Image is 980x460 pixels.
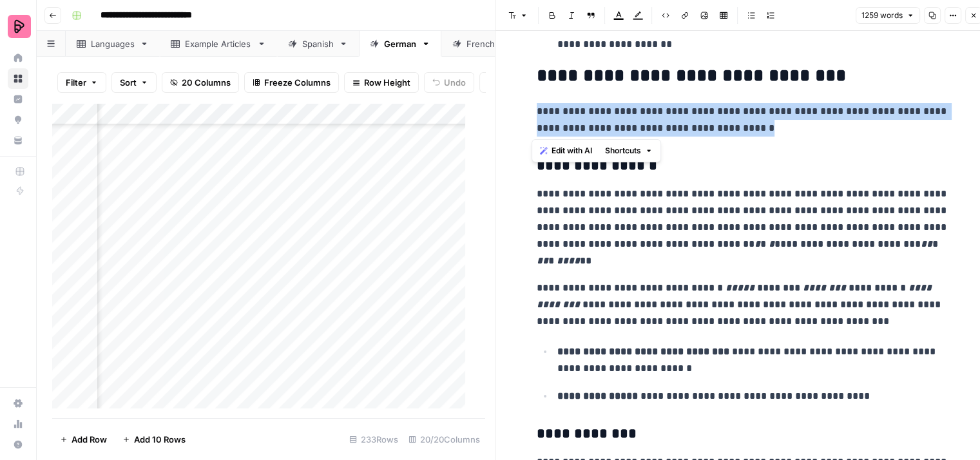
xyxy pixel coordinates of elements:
span: Undo [444,76,466,89]
div: 20/20 Columns [403,429,485,450]
a: Insights [8,89,28,110]
span: 20 Columns [182,76,231,89]
a: Usage [8,414,28,434]
a: Your Data [8,130,28,151]
button: Edit with AI [535,142,597,159]
button: Add 10 Rows [115,429,193,450]
span: 1259 words [861,10,903,21]
button: Workspace: Preply [8,10,28,43]
button: Help + Support [8,434,28,455]
a: Example Articles [160,31,277,57]
a: Home [8,48,28,68]
button: Shortcuts [600,142,658,159]
span: Row Height [364,76,410,89]
div: 233 Rows [344,429,403,450]
button: Add Row [52,429,115,450]
div: Languages [91,37,135,50]
button: 1259 words [856,7,920,24]
span: Add Row [72,433,107,446]
span: Filter [66,76,86,89]
span: Shortcuts [605,145,641,157]
div: Example Articles [185,37,252,50]
span: Add 10 Rows [134,433,186,446]
a: Languages [66,31,160,57]
span: Freeze Columns [264,76,331,89]
button: Row Height [344,72,419,93]
span: Sort [120,76,137,89]
button: Filter [57,72,106,93]
button: 20 Columns [162,72,239,93]
button: Undo [424,72,474,93]
div: Spanish [302,37,334,50]
img: Preply Logo [8,15,31,38]
button: Sort [111,72,157,93]
span: Edit with AI [552,145,592,157]
button: Freeze Columns [244,72,339,93]
a: French [441,31,521,57]
a: Settings [8,393,28,414]
a: Spanish [277,31,359,57]
div: French [466,37,495,50]
a: Browse [8,68,28,89]
a: German [359,31,441,57]
a: Opportunities [8,110,28,130]
div: German [384,37,416,50]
